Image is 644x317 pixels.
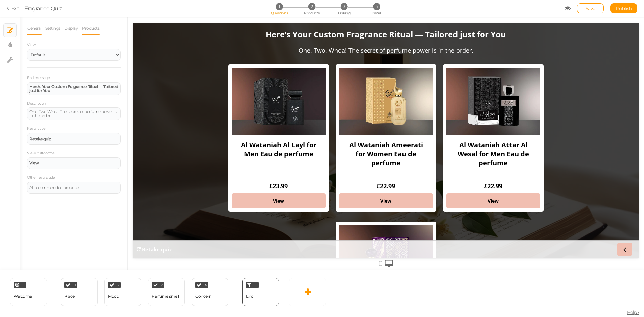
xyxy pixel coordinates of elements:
[14,294,32,299] span: Welcome
[586,6,595,11] span: Save
[27,151,55,156] label: View button title
[136,158,155,166] div: £23.99
[276,3,283,10] span: 1
[308,3,315,10] span: 2
[361,3,392,10] li: 4 Install
[373,3,380,10] span: 4
[195,294,212,299] div: Concern
[27,175,55,180] label: Other results title
[192,278,228,306] div: 4 Concern
[351,158,369,166] div: £22.99
[246,294,254,299] span: End
[355,174,366,180] strong: View
[304,11,320,15] span: Products
[616,6,632,11] span: Publish
[104,278,141,306] div: 2 Mood
[118,283,120,287] span: 2
[24,4,62,12] div: Fragrance Quiz
[341,3,348,10] span: 3
[99,111,193,158] div: Al Wataniah Al Layl for Men Eau de perfume
[271,11,288,15] span: Questions
[338,11,350,15] span: Linking
[264,3,295,10] li: 1 Questions
[45,22,61,35] a: Settings
[140,174,151,180] strong: View
[27,76,50,81] label: End message
[148,278,185,306] div: 3 Perfume smell
[27,22,42,35] a: General
[296,3,327,10] li: 2 Products
[27,101,46,106] label: Description
[29,110,118,118] div: One. Two. Whoa! The secret of perfume power is in the order.
[9,222,39,229] strong: Retake quiz
[27,42,36,47] span: View
[205,283,207,287] span: 4
[27,126,46,131] label: Restart title
[10,278,47,306] div: Welcome
[152,294,179,299] div: Perfume smell
[132,5,373,16] strong: Here’s Your Custom Fragrance Ritual — Tailored just for You
[627,309,640,315] span: Help?
[82,22,100,35] a: Products
[206,111,300,158] div: Al Wataniah Ameerati for Women Eau de perfume
[165,23,340,31] div: One. Two. Whoa! The secret of perfume power is in the order.
[247,174,258,180] strong: View
[29,84,118,93] strong: Here’s Your Custom Fragrance Ritual — Tailored just for You
[577,3,604,13] div: Save
[29,186,118,190] div: All recommended products:
[329,3,360,10] li: 3 Linking
[64,294,75,299] div: Place
[161,283,163,287] span: 3
[108,294,119,299] div: Mood
[7,5,19,12] a: Exit
[29,137,51,141] strong: Retake quiz
[244,158,262,166] div: £22.99
[64,22,78,35] a: Display
[61,278,98,306] div: 1 Place
[29,160,39,165] strong: View
[313,111,407,158] div: Al Wataniah Attar Al Wesal for Men Eau de perfume
[75,283,76,287] span: 1
[242,278,279,306] div: End
[372,11,381,15] span: Install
